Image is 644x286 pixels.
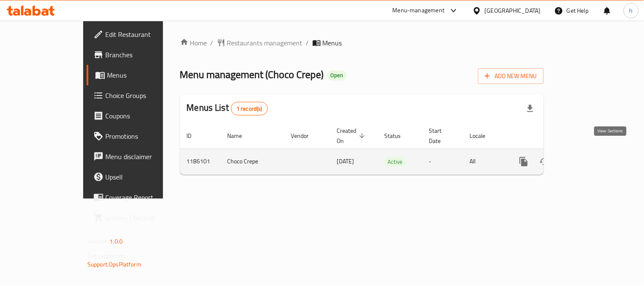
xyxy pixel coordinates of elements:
[429,126,453,146] span: Start Date
[630,6,633,15] span: h
[228,131,253,141] span: Name
[87,126,191,146] a: Promotions
[478,68,544,84] button: Add New Menu
[385,131,412,141] span: Status
[105,131,184,141] span: Promotions
[231,105,267,113] span: 1 record(s)
[87,85,191,106] a: Choice Groups
[485,6,541,15] div: [GEOGRAPHIC_DATA]
[520,98,540,119] div: Export file
[337,126,368,146] span: Created On
[180,38,544,48] nav: breadcrumb
[105,213,184,223] span: Grocery Checklist
[105,151,184,162] span: Menu disclaimer
[327,72,347,79] span: Open
[110,236,123,247] span: 1.0.0
[105,111,184,121] span: Coupons
[306,38,309,48] li: /
[87,259,141,270] a: Support.OpsPlatform
[211,38,214,48] li: /
[187,131,203,141] span: ID
[107,70,184,80] span: Menus
[337,156,354,167] span: [DATE]
[105,90,184,101] span: Choice Groups
[87,106,191,126] a: Coupons
[87,45,191,65] a: Branches
[105,172,184,182] span: Upsell
[323,38,342,48] span: Menus
[87,187,191,207] a: Coverage Report
[180,38,207,48] a: Home
[105,192,184,202] span: Coverage Report
[87,65,191,85] a: Menus
[187,101,268,115] h2: Menus List
[87,167,191,187] a: Upsell
[87,236,108,247] span: Version:
[105,29,184,39] span: Edit Restaurant
[327,70,347,81] div: Open
[291,131,320,141] span: Vendor
[87,250,127,261] span: Get support on:
[514,151,534,172] button: more
[180,65,324,84] span: Menu management ( Choco Crepe )
[87,24,191,45] a: Edit Restaurant
[385,157,406,167] div: Active
[217,38,303,48] a: Restaurants management
[507,123,602,149] th: Actions
[231,102,268,115] div: Total records count
[470,131,497,141] span: Locale
[422,149,463,174] td: -
[463,149,507,174] td: All
[227,38,303,48] span: Restaurants management
[485,71,537,81] span: Add New Menu
[87,207,191,228] a: Grocery Checklist
[87,146,191,167] a: Menu disclaimer
[105,50,184,60] span: Branches
[180,149,221,174] td: 1186101
[221,149,284,174] td: Choco Crepe
[385,157,406,167] span: Active
[180,123,602,175] table: enhanced table
[393,6,445,16] div: Menu-management
[534,151,554,172] button: Change Status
